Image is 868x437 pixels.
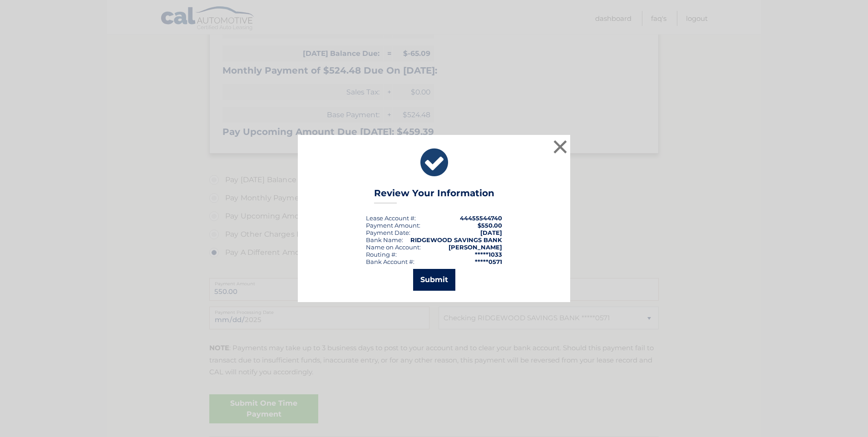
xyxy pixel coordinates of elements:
[449,243,502,251] strong: [PERSON_NAME]
[366,236,403,243] div: Bank Name:
[410,236,502,243] strong: RIDGEWOOD SAVINGS BANK
[478,222,502,229] span: $550.00
[460,214,502,222] strong: 44455544740
[366,214,416,222] div: Lease Account #:
[374,188,494,204] h3: Review Your Information
[551,138,569,156] button: ×
[366,229,410,236] div: :
[366,222,420,229] div: Payment Amount:
[480,229,502,236] span: [DATE]
[366,229,409,236] span: Payment Date
[366,243,421,251] div: Name on Account:
[413,269,455,291] button: Submit
[366,251,397,258] div: Routing #:
[366,258,414,265] div: Bank Account #:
